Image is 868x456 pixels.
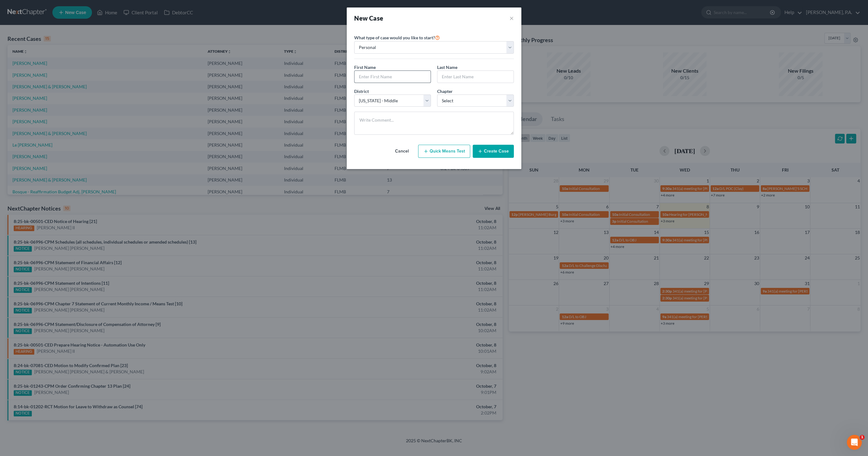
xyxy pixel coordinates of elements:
[437,71,514,83] input: Enter Last Name
[437,89,453,94] span: Chapter
[354,14,383,22] strong: New Case
[847,435,862,450] iframe: Intercom live chat
[437,65,457,70] span: Last Name
[509,14,514,22] button: ×
[354,89,369,94] span: District
[354,71,431,83] input: Enter First Name
[418,145,470,158] button: Quick Means Test
[354,65,376,70] span: First Name
[860,435,865,440] span: 1
[354,34,440,41] label: What type of case would you like to start?
[473,145,514,158] button: Create Case
[388,145,416,158] button: Cancel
